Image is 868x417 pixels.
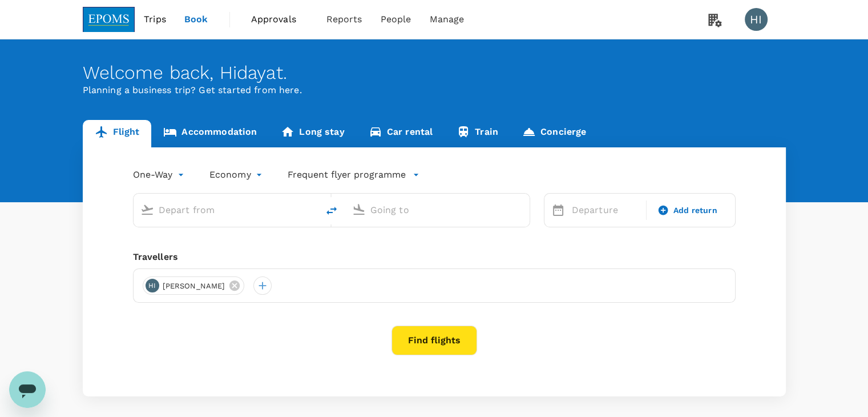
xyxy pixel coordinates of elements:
[83,83,786,97] p: Planning a business trip? Get started from here.
[9,371,46,408] iframe: Button to launch messaging window
[318,197,345,224] button: delete
[156,280,232,292] span: [PERSON_NAME]
[510,120,598,147] a: Concierge
[288,168,406,182] p: Frequent flyer programme
[745,8,768,31] div: HI
[357,120,445,147] a: Car rental
[144,13,166,26] span: Trips
[133,166,187,184] div: One-Way
[522,209,524,211] button: Open
[83,120,152,147] a: Flight
[184,13,208,26] span: Book
[673,205,717,216] span: Add return
[209,166,265,184] div: Economy
[269,120,356,147] a: Long stay
[151,120,269,147] a: Accommodation
[143,276,245,295] div: HI[PERSON_NAME]
[445,120,510,147] a: Train
[326,13,362,26] span: Reports
[83,62,786,83] div: Welcome back , Hidayat .
[429,13,464,26] span: Manage
[251,13,308,26] span: Approvals
[310,209,312,211] button: Open
[370,201,506,219] input: Going to
[572,203,640,217] p: Departure
[146,279,159,292] div: HI
[159,201,294,219] input: Depart from
[133,250,736,264] div: Travellers
[391,326,477,355] button: Find flights
[83,7,135,32] img: EPOMS SDN BHD
[381,13,411,26] span: People
[288,168,419,182] button: Frequent flyer programme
